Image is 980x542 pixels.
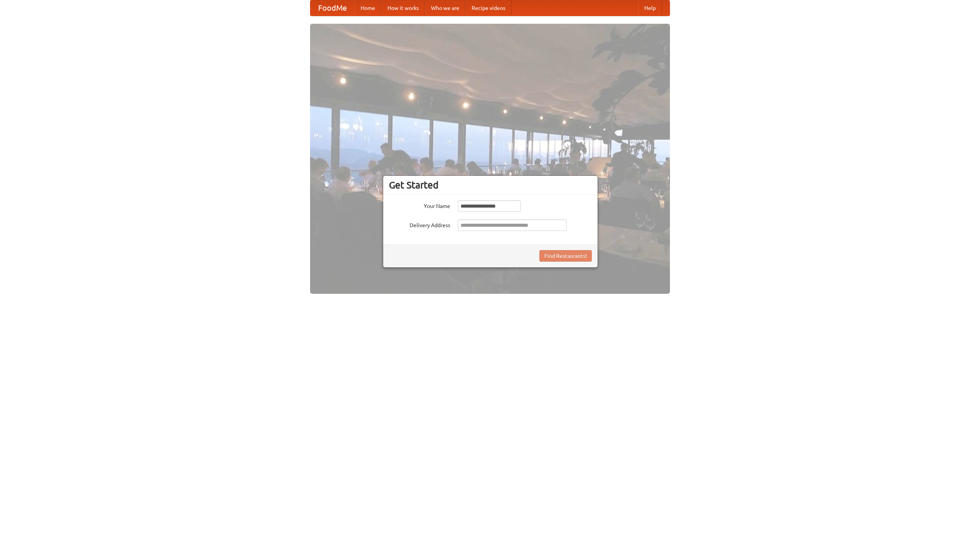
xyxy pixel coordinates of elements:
a: FoodMe [310,0,354,16]
button: Find Restaurants! [539,250,592,262]
a: Recipe videos [465,0,511,16]
a: Who we are [425,0,465,16]
a: Home [354,0,381,16]
h3: Get Started [389,179,592,191]
a: Help [638,0,662,16]
label: Delivery Address [389,219,450,229]
label: Your Name [389,200,450,210]
a: How it works [381,0,425,16]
